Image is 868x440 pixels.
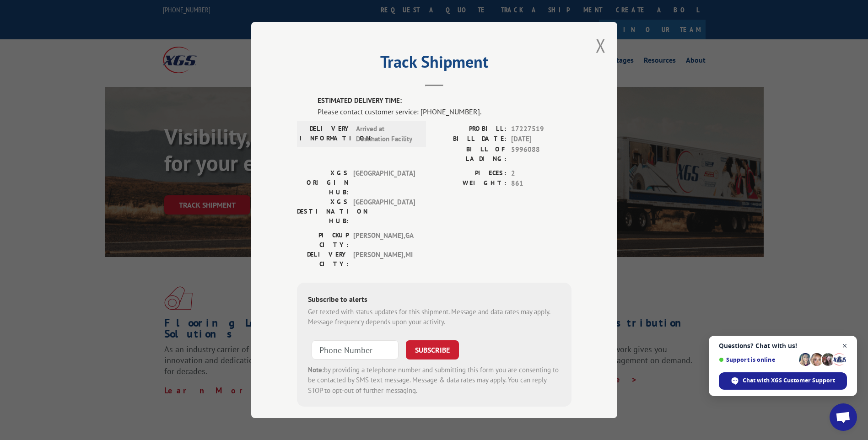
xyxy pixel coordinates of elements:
span: [PERSON_NAME] , MI [353,250,415,269]
label: DELIVERY INFORMATION: [300,124,351,145]
span: Chat with XGS Customer Support [719,372,847,390]
span: Arrived at Destination Facility [356,124,418,145]
span: [GEOGRAPHIC_DATA] [353,197,415,226]
input: Phone Number [312,340,399,360]
div: Please contact customer service: [PHONE_NUMBER]. [318,106,571,117]
div: Get texted with status updates for this shipment. Message and data rates may apply. Message frequ... [308,307,561,327]
span: Support is online [719,356,796,363]
label: BILL DATE: [434,134,507,145]
label: XGS ORIGIN HUB: [297,168,349,197]
label: PICKUP CITY: [297,231,349,250]
span: Questions? Chat with us! [719,342,847,349]
button: SUBSCRIBE [406,340,459,360]
span: 17227519 [511,124,571,134]
label: BILL OF LADING: [434,145,507,164]
label: PIECES: [434,168,507,179]
span: 2 [511,168,571,179]
span: 861 [511,178,571,189]
span: [DATE] [511,134,571,145]
strong: Note: [308,365,324,374]
button: Close modal [596,33,606,58]
a: Open chat [830,403,857,431]
span: 5996088 [511,145,571,164]
label: DELIVERY CITY: [297,250,349,269]
span: [PERSON_NAME] , GA [353,231,415,250]
span: [GEOGRAPHIC_DATA] [353,168,415,197]
div: Subscribe to alerts [308,294,561,307]
label: WEIGHT: [434,178,507,189]
label: ESTIMATED DELIVERY TIME: [318,96,571,106]
h2: Track Shipment [297,55,571,73]
span: Chat with XGS Customer Support [743,376,835,385]
div: by providing a telephone number and submitting this form you are consenting to be contacted by SM... [308,365,561,396]
label: PROBILL: [434,124,507,134]
label: XGS DESTINATION HUB: [297,197,349,226]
